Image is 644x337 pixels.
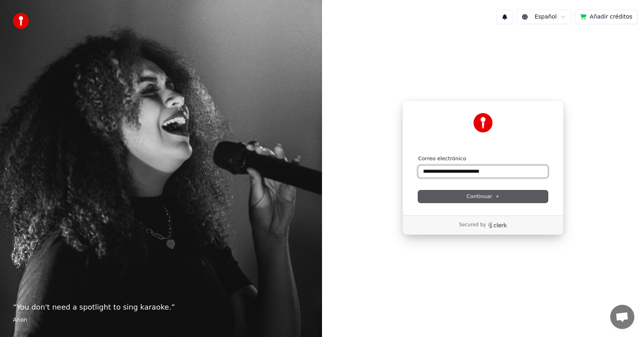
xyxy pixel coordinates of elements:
img: youka [13,13,29,29]
p: “ You don't need a spotlight to sing karaoke. ” [13,302,309,313]
p: Secured by [459,222,486,228]
button: Continuar [418,190,548,203]
img: Youka [473,113,493,132]
a: Clerk logo [488,222,507,228]
div: Chat abierto [610,305,634,329]
label: Correo electrónico [418,155,466,162]
footer: Anon [13,316,309,324]
span: Continuar [466,193,500,200]
button: Añadir créditos [575,10,638,24]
